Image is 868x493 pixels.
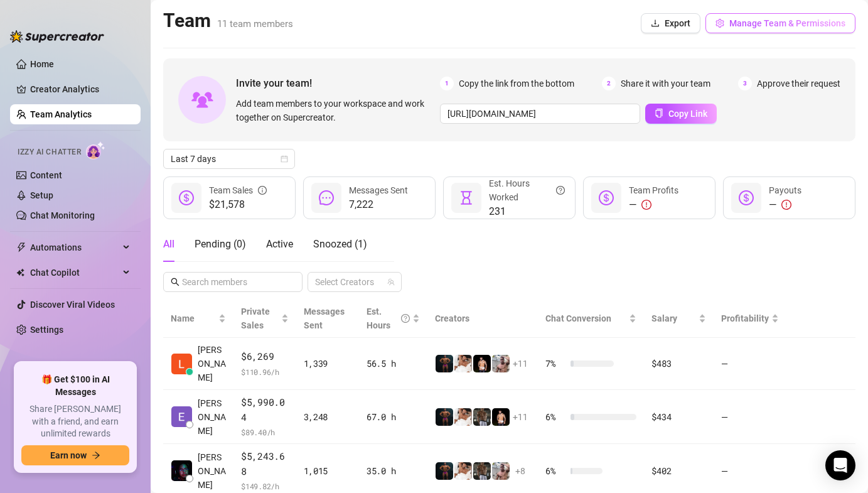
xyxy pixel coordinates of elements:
img: Rexson John Gab… [171,460,192,481]
div: — [769,197,801,212]
span: search [171,278,179,286]
span: Snoozed ( 1 ) [313,238,367,250]
span: Copy the link from the bottom [459,77,574,90]
span: dollar-circle [599,190,614,205]
div: 56.5 h [367,357,420,371]
span: 3 [738,77,752,90]
span: Add team members to your workspace and work together on Supercreator. [236,97,435,124]
span: 6 % [545,464,565,478]
span: Izzy AI Chatter [18,146,81,158]
div: All [163,237,174,252]
span: arrow-right [92,451,100,460]
span: Copy Link [668,109,707,119]
span: calendar [281,155,288,163]
span: Automations [30,237,119,257]
a: Content [30,170,62,180]
span: + 8 [515,464,525,478]
span: $ 110.96 /h [241,366,289,378]
h2: Team [163,9,293,33]
span: question-circle [556,176,565,204]
img: Muscled [436,462,453,480]
span: Invite your team! [236,75,440,91]
span: [PERSON_NAME] [198,343,226,384]
td: — [714,390,786,444]
img: iceman_jb [473,408,491,426]
a: Settings [30,325,63,335]
span: copy [655,109,663,117]
div: Est. Hours Worked [489,176,565,204]
span: 11 team members [217,18,293,30]
div: 1,015 [304,464,351,478]
a: Home [30,59,54,69]
span: Team Profits [629,185,678,195]
img: Ezra Mwangi [171,406,192,427]
span: Payouts [769,185,801,195]
span: dollar-circle [739,190,754,205]
span: 7 % [545,357,565,371]
span: $5,990.04 [241,395,289,425]
a: Team Analytics [30,109,92,119]
span: Chat Conversion [545,313,611,323]
button: Manage Team & Permissions [705,13,855,33]
div: — [629,197,678,212]
span: $ 149.82 /h [241,480,289,492]
span: [PERSON_NAME] [198,396,226,438]
span: 231 [489,204,565,219]
span: Private Sales [241,306,270,330]
span: 7,222 [349,197,408,212]
img: Muscled [436,408,453,426]
span: Chat Copilot [30,263,119,283]
th: Name [163,300,233,338]
span: question-circle [401,305,410,332]
span: 1 [440,77,454,90]
div: $402 [651,464,705,478]
span: + 11 [513,410,528,424]
span: Share it with your team [621,77,710,90]
span: $5,243.68 [241,449,289,479]
img: Jake [454,462,472,480]
div: Team Sales [209,183,267,197]
span: team [387,278,395,286]
div: 3,248 [304,410,351,424]
span: $ 89.40 /h [241,426,289,438]
img: Oliver [492,462,510,480]
button: Copy Link [645,104,717,124]
div: 1,339 [304,357,351,371]
span: thunderbolt [16,242,26,252]
div: 35.0 h [367,464,420,478]
div: Est. Hours [367,305,410,332]
span: Share [PERSON_NAME] with a friend, and earn unlimited rewards [21,403,129,440]
img: Oliver [492,355,510,372]
span: Name [171,312,216,325]
img: Novela_Papi [473,355,491,372]
td: — [714,338,786,390]
span: 6 % [545,410,565,424]
img: Chat Copilot [16,268,24,277]
a: Creator Analytics [30,79,131,99]
span: exclamation-circle [781,200,791,210]
span: Export [665,18,690,28]
span: dollar-circle [179,190,194,205]
span: exclamation-circle [641,200,651,210]
span: Messages Sent [304,306,345,330]
span: $21,578 [209,197,267,212]
th: Creators [427,300,538,338]
span: Salary [651,313,677,323]
span: setting [715,19,724,28]
input: Search members [182,275,285,289]
img: iceman_jb [473,462,491,480]
span: Last 7 days [171,149,287,168]
img: Jake [454,355,472,372]
span: download [651,19,660,28]
span: Approve their request [757,77,840,90]
img: Jake [454,408,472,426]
span: info-circle [258,183,267,197]
span: Profitability [721,313,769,323]
span: $6,269 [241,349,289,364]
span: + 11 [513,357,528,371]
span: 🎁 Get $100 in AI Messages [21,374,129,398]
a: Setup [30,190,53,200]
img: Muscled [436,355,453,372]
div: Pending ( 0 ) [195,237,246,252]
div: $483 [651,357,705,371]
